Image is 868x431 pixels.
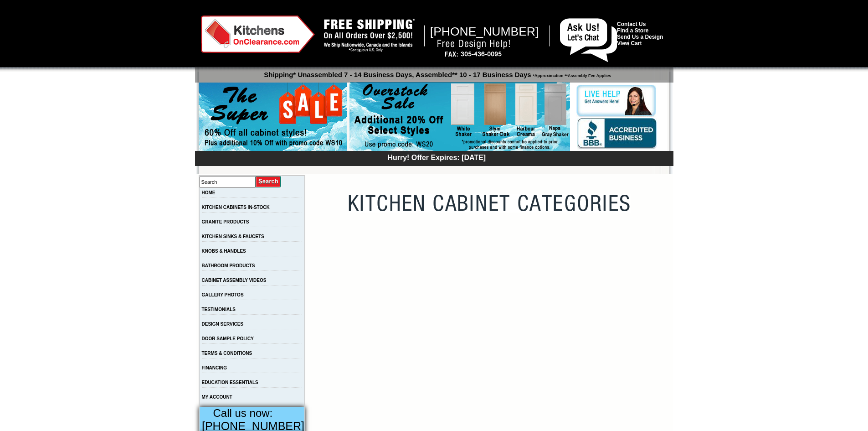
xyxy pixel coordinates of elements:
a: BATHROOM PRODUCTS [202,263,255,268]
input: Submit [256,176,282,188]
a: KITCHEN CABINETS IN-STOCK [202,205,270,210]
a: Send Us a Design [617,34,663,40]
a: MY ACCOUNT [202,395,232,400]
a: Contact Us [617,21,646,27]
a: FINANCING [202,365,227,370]
span: *Approximation **Assembly Fee Applies [531,71,611,78]
a: View Cart [617,40,642,47]
a: TERMS & CONDITIONS [202,351,252,356]
span: Call us now: [213,407,273,419]
span: [PHONE_NUMBER] [430,25,539,38]
a: GALLERY PHOTOS [202,292,244,297]
a: CABINET ASSEMBLY VIDEOS [202,278,267,283]
a: KITCHEN SINKS & FAUCETS [202,234,264,239]
p: Shipping* Unassembled 7 - 14 Business Days, Assembled** 10 - 17 Business Days [200,67,673,78]
a: Find a Store [617,27,648,34]
a: DESIGN SERVICES [202,322,244,327]
a: HOME [202,190,216,195]
img: Kitchens on Clearance Logo [201,16,315,53]
div: Hurry! Offer Expires: [DATE] [200,152,673,162]
a: DOOR SAMPLE POLICY [202,336,254,341]
a: TESTIMONIALS [202,307,236,312]
a: EDUCATION ESSENTIALS [202,380,258,385]
a: GRANITE PRODUCTS [202,219,249,224]
a: KNOBS & HANDLES [202,249,246,254]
